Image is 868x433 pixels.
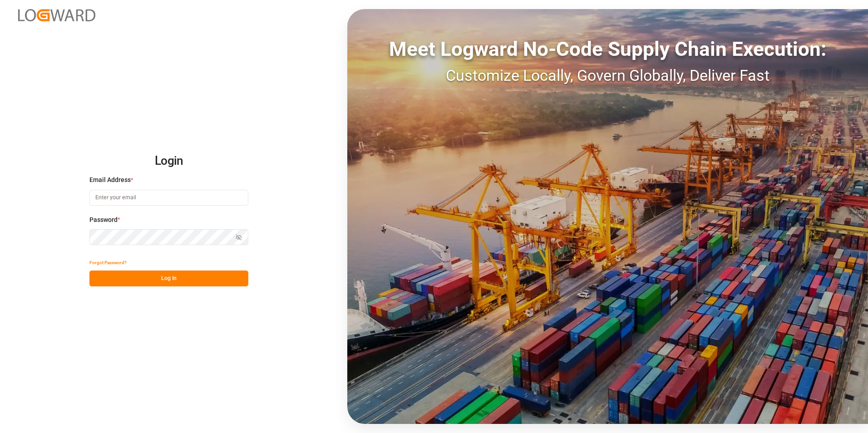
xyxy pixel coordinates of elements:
[89,175,131,185] span: Email Address
[89,215,118,225] span: Password
[89,190,248,206] input: Enter your email
[347,34,868,64] div: Meet Logward No-Code Supply Chain Execution:
[89,255,127,271] button: Forgot Password?
[18,9,95,21] img: Logward_new_orange.png
[89,271,248,286] button: Log In
[89,147,248,176] h2: Login
[347,64,868,87] div: Customize Locally, Govern Globally, Deliver Fast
